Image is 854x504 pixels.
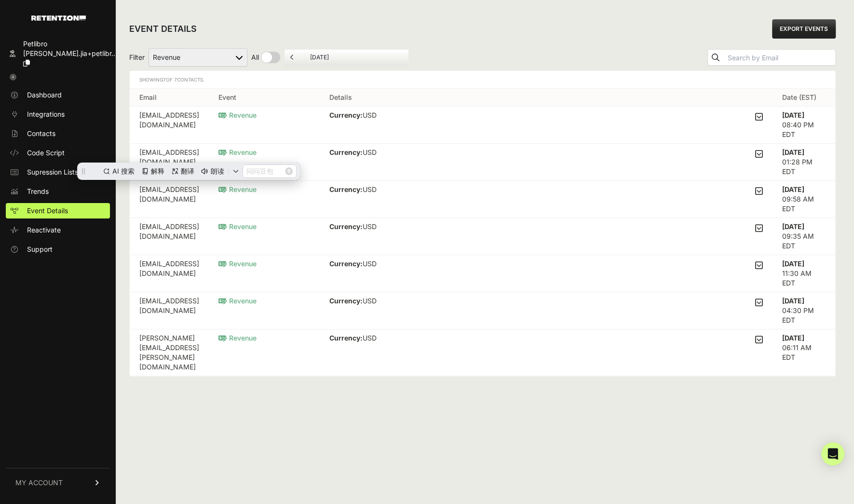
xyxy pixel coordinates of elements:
[726,51,835,65] input: Search by Email
[329,259,363,268] strong: Currency:
[773,89,835,107] th: Date (EST)
[773,292,835,329] td: 04:30 PM EDT
[174,77,177,82] span: 7
[6,203,110,218] a: Event Details
[27,109,65,119] span: Integrations
[329,259,428,269] p: USD
[218,334,257,342] span: Revenue
[6,242,110,257] a: Support
[6,164,110,180] a: Supression Lists
[329,185,363,193] strong: Currency:
[6,87,110,103] a: Dashboard
[6,222,110,238] a: Reactivate
[130,329,209,376] td: [PERSON_NAME][EMAIL_ADDRESS][PERSON_NAME][DOMAIN_NAME]
[329,111,363,119] strong: Currency:
[173,77,204,82] span: Contacts.
[130,218,209,255] td: [EMAIL_ADDRESS][DOMAIN_NAME]
[6,36,110,71] a: Petlibro [PERSON_NAME].jia+petlibr...
[329,148,428,157] p: USD
[218,111,257,119] span: Revenue
[329,148,363,156] strong: Currency:
[821,442,844,465] div: Open Intercom Messenger
[130,292,209,329] td: [EMAIL_ADDRESS][DOMAIN_NAME]
[27,245,53,254] span: Support
[773,181,835,218] td: 09:58 AM EDT
[6,126,110,141] a: Contacts
[6,184,110,199] a: Trends
[27,206,68,216] span: Event Details
[27,90,62,100] span: Dashboard
[209,89,320,107] th: Event
[129,22,197,36] h2: EVENT DETAILS
[23,49,117,57] span: [PERSON_NAME].jia+petlibr...
[329,222,363,231] strong: Currency:
[782,222,804,231] strong: [DATE]
[329,185,428,194] p: USD
[773,107,835,144] td: 08:40 PM EDT
[773,218,835,255] td: 09:35 AM EDT
[27,167,78,177] span: Supression Lists
[329,222,429,232] p: USD
[782,259,804,268] strong: [DATE]
[782,297,804,305] strong: [DATE]
[329,333,429,343] p: USD
[218,259,257,268] span: Revenue
[773,144,835,181] td: 01:28 PM EDT
[782,111,804,119] strong: [DATE]
[27,148,65,158] span: Code Script
[782,148,804,156] strong: [DATE]
[329,334,363,342] strong: Currency:
[772,19,836,39] a: EXPORT EVENTS
[320,89,773,107] th: Details
[23,39,117,49] div: Petlibro
[773,255,835,292] td: 11:30 AM EDT
[218,185,257,193] span: Revenue
[139,75,204,84] div: Showing of
[130,89,209,107] th: Email
[6,145,110,161] a: Code Script
[27,187,49,196] span: Trends
[130,181,209,218] td: [EMAIL_ADDRESS][DOMAIN_NAME]
[130,144,209,181] td: [EMAIL_ADDRESS][DOMAIN_NAME]
[782,185,804,193] strong: [DATE]
[31,15,86,21] img: Retention.com
[782,334,804,342] strong: [DATE]
[163,77,166,82] span: 7
[130,255,209,292] td: [EMAIL_ADDRESS][DOMAIN_NAME]
[218,222,257,231] span: Revenue
[15,478,63,488] span: MY ACCOUNT
[149,48,247,67] select: Filter
[329,296,428,306] p: USD
[27,225,61,235] span: Reactivate
[6,468,110,497] a: MY ACCOUNT
[27,129,55,138] span: Contacts
[773,329,835,376] td: 06:11 AM EDT
[329,297,363,305] strong: Currency:
[218,297,257,305] span: Revenue
[218,148,257,156] span: Revenue
[329,110,429,120] p: USD
[129,53,145,62] span: Filter
[130,107,209,144] td: [EMAIL_ADDRESS][DOMAIN_NAME]
[6,107,110,122] a: Integrations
